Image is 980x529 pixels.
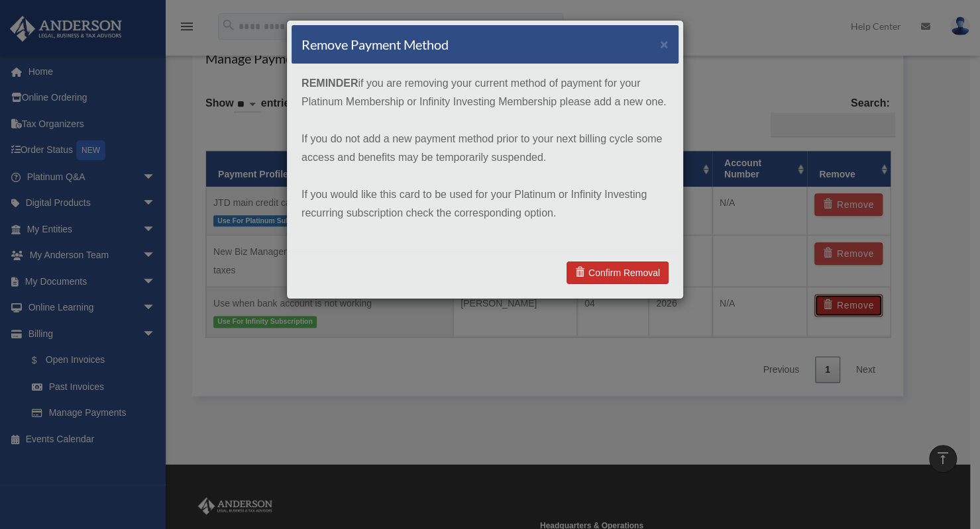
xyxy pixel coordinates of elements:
strong: REMINDER [301,77,358,89]
button: × [660,37,669,51]
a: Confirm Removal [567,262,669,284]
p: If you would like this card to be used for your Platinum or Infinity Investing recurring subscrip... [301,185,669,222]
p: If you do not add a new payment method prior to your next billing cycle some access and benefits ... [301,130,669,167]
div: if you are removing your current method of payment for your Platinum Membership or Infinity Inves... [292,64,679,251]
h4: Remove Payment Method [301,35,449,54]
